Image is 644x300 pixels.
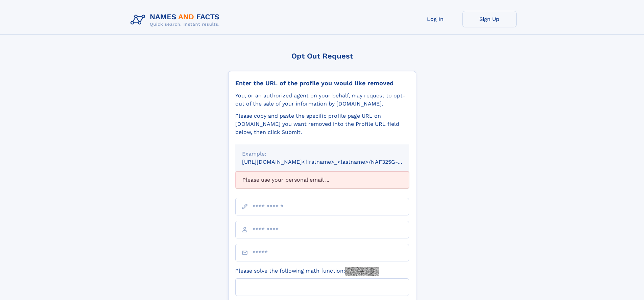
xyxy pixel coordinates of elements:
div: Please use your personal email ... [235,171,409,188]
small: [URL][DOMAIN_NAME]<firstname>_<lastname>/NAF325G-xxxxxxxx [242,159,422,165]
img: Logo Names and Facts [128,11,225,29]
div: Please copy and paste the specific profile page URL on [DOMAIN_NAME] you want removed into the Pr... [235,112,409,136]
div: Opt Out Request [228,52,416,60]
div: Enter the URL of the profile you would like removed [235,79,409,87]
div: You, or an authorized agent on your behalf, may request to opt-out of the sale of your informatio... [235,92,409,108]
label: Please solve the following math function: [235,267,379,276]
a: Sign Up [462,11,517,27]
div: Example: [242,150,402,158]
a: Log In [408,11,462,27]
